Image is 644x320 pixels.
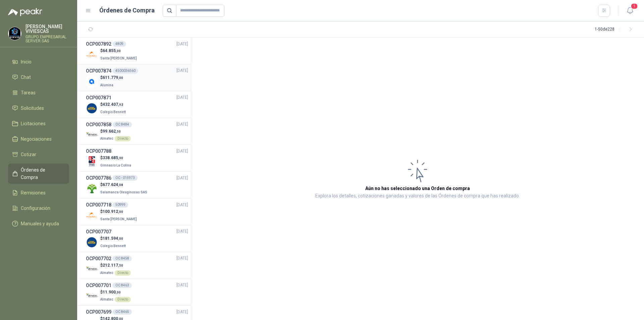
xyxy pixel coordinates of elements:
[103,129,121,134] span: 99.662
[100,190,147,194] span: Salamanca Oleaginosas SAS
[103,102,123,107] span: 432.407
[100,298,113,301] span: Almatec
[86,255,111,262] h3: OCP007702
[115,270,131,276] div: Directo
[86,40,111,48] h3: OCP007892
[86,147,188,169] a: OCP007788[DATE] Company Logo$338.685,90Gimnasio La Colina
[86,40,188,61] a: OCP0078924809[DATE] Company Logo$64.855,00Santa [PERSON_NAME]
[118,264,123,267] span: ,50
[8,55,69,68] a: Inicio
[21,220,59,227] span: Manuales y ayuda
[176,228,188,235] span: [DATE]
[113,175,138,181] div: OC - 015973
[115,136,131,141] div: Directo
[100,182,149,188] p: $
[86,94,188,115] a: OCP007871[DATE] Company Logo$432.407,92Colegio Bennett
[100,289,131,295] p: $
[100,48,138,54] p: $
[100,235,127,242] p: $
[116,49,121,53] span: ,00
[176,94,188,101] span: [DATE]
[365,185,470,192] h3: Aún no has seleccionado una Orden de compra
[8,8,42,16] img: Logo peakr
[86,102,98,114] img: Company Logo
[176,175,188,181] span: [DATE]
[21,189,46,196] span: Remisiones
[103,209,123,214] span: 100.912
[8,86,69,99] a: Tareas
[8,202,69,215] a: Configuración
[21,74,31,81] span: Chat
[25,35,69,43] p: GRUPO EMPRESARIAL SERVER SAS
[100,137,113,140] span: Almatec
[8,117,69,130] a: Licitaciones
[86,121,188,142] a: OCP007858OC 8484[DATE] Company Logo$99.662,50AlmatecDirecto
[631,3,638,9] span: 1
[100,75,123,81] p: $
[113,256,132,261] div: OC 8458
[8,71,69,84] a: Chat
[8,217,69,230] a: Manuales y ayuda
[176,67,188,74] span: [DATE]
[315,192,520,200] p: Explora los detalles, cotizaciones ganadas y valores de las Órdenes de compra que has realizado.
[21,58,32,65] span: Inicio
[103,155,123,160] span: 338.685
[116,130,121,133] span: ,50
[86,67,188,88] a: OCP0078744500036560[DATE] Company Logo$611.779,00Alumina
[113,309,132,315] div: OC 8465
[100,244,126,248] span: Colegio Bennett
[86,147,111,155] h3: OCP007788
[624,5,636,17] button: 1
[86,67,111,75] h3: OCP007874
[113,122,132,127] div: OC 8484
[100,155,132,161] p: $
[86,201,188,222] a: OCP00771850999[DATE] Company Logo$100.912,00Santa [PERSON_NAME]
[21,120,46,127] span: Licitaciones
[100,110,126,114] span: Colegio Bennett
[100,271,113,275] span: Almatec
[103,236,123,241] span: 181.594
[99,6,155,15] h1: Órdenes de Compra
[8,133,69,145] a: Negociaciones
[86,282,111,289] h3: OCP007701
[176,202,188,208] span: [DATE]
[113,202,128,208] div: 50999
[8,186,69,199] a: Remisiones
[176,41,188,47] span: [DATE]
[115,297,131,302] div: Directo
[8,102,69,115] a: Solicitudes
[100,101,127,108] p: $
[86,228,188,249] a: OCP007707[DATE] Company Logo$181.594,00Colegio Bennett
[100,262,131,269] p: $
[86,183,98,194] img: Company Logo
[100,83,113,87] span: Alumina
[103,75,123,80] span: 611.779
[86,210,98,221] img: Company Logo
[86,255,188,276] a: OCP007702OC 8458[DATE] Company Logo$212.117,50AlmatecDirecto
[86,156,98,168] img: Company Logo
[118,183,123,187] span: ,08
[8,148,69,161] a: Cotizar
[113,283,132,288] div: OC 8463
[176,309,188,315] span: [DATE]
[86,201,111,209] h3: OCP007718
[86,94,111,101] h3: OCP007871
[176,282,188,288] span: [DATE]
[86,290,98,302] img: Company Logo
[86,49,98,60] img: Company Logo
[595,24,636,35] div: 1 - 50 de 228
[86,76,98,87] img: Company Logo
[113,68,138,74] div: 4500036560
[103,290,121,294] span: 11.900
[118,210,123,214] span: ,00
[86,263,98,275] img: Company Logo
[118,103,123,106] span: ,92
[176,255,188,262] span: [DATE]
[21,204,50,212] span: Configuración
[103,182,123,187] span: 677.624
[100,217,137,221] span: Santa [PERSON_NAME]
[8,164,69,184] a: Órdenes de Compra
[86,308,111,316] h3: OCP007699
[86,228,111,235] h3: OCP007707
[25,24,69,34] p: [PERSON_NAME] VIVIESCAS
